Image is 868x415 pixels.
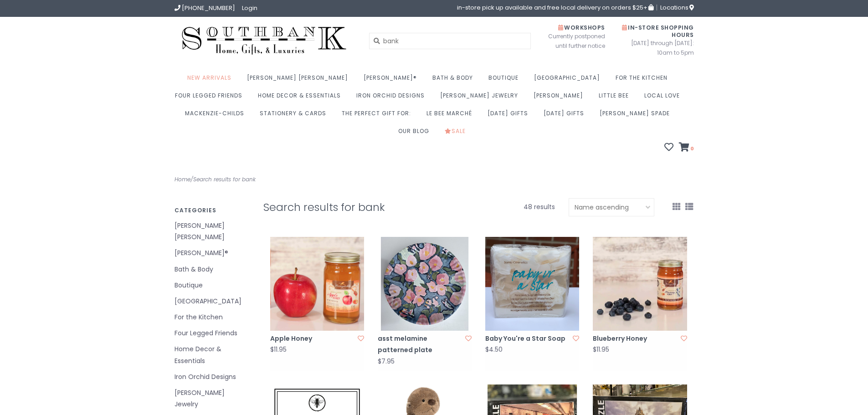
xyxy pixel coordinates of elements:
a: Add to wishlist [681,334,687,343]
img: Southbank's Baby You're a Star Soap [485,237,579,331]
span: [DATE] through [DATE]: 10am to 5pm [619,38,694,57]
input: Let us help you search for the right gift! [369,33,531,49]
a: Home Decor & Essentials [258,89,345,107]
a: Four Legged Friends [175,89,247,107]
a: The perfect gift for: [342,107,416,125]
h3: Categories [175,207,250,213]
img: Southbank's asst melamine patterned plate [378,237,472,331]
img: Southbank's Blueberry Honey [593,237,687,331]
a: Add to wishlist [358,334,364,343]
a: MacKenzie-Childs [185,107,249,125]
div: $7.95 [378,358,395,365]
a: Login [242,4,257,12]
a: [GEOGRAPHIC_DATA] [175,296,250,307]
a: Home [175,175,190,183]
a: [PERSON_NAME] Jewelry [175,387,250,410]
a: [PERSON_NAME]® [364,72,421,89]
a: Bath & Body [432,72,478,89]
span: in-store pick up available and free local delivery on orders $25+ [457,5,653,10]
a: Blueberry Honey [593,333,678,344]
a: [DATE] Gifts [488,107,533,125]
a: [PHONE_NUMBER] [175,4,235,12]
img: Southbank Gift Company -- Home, Gifts, and Luxuries [175,24,354,58]
span: Workshops [558,24,605,31]
a: New Arrivals [187,72,236,89]
a: Bath & Body [175,264,250,275]
a: Boutique [488,72,523,89]
div: $11.95 [593,346,609,353]
div: $4.50 [485,346,503,353]
a: asst melamine patterned plate [378,333,462,356]
span: 48 results [524,202,555,211]
a: Local Love [644,89,684,107]
a: Home Decor & Essentials [175,343,250,366]
a: Boutique [175,280,250,291]
a: [PERSON_NAME]® [175,247,250,259]
div: $11.95 [270,346,287,353]
a: Little Bee [599,89,633,107]
a: Add to wishlist [573,334,579,343]
a: Search results for bank [193,175,256,183]
a: [PERSON_NAME] [534,89,588,107]
a: Iron Orchid Designs [356,89,429,107]
a: For the Kitchen [175,312,250,323]
span: In-Store Shopping Hours [622,24,694,39]
a: Baby You're a Star Soap [485,333,570,344]
a: Stationery & Cards [260,107,331,125]
a: For the Kitchen [616,72,672,89]
a: Sale [445,125,470,143]
a: Le Bee Marché [426,107,477,125]
span: [PHONE_NUMBER] [182,4,235,12]
a: Apple Honey [270,333,355,344]
img: Southbank's Apple Honey [270,237,364,331]
div: / [168,174,434,184]
a: Locations [657,5,694,10]
span: 0 [689,145,694,152]
a: Iron Orchid Designs [175,371,250,383]
h1: Search results for bank [263,201,455,213]
a: [DATE] Gifts [544,107,589,125]
a: Our Blog [398,125,434,143]
a: [GEOGRAPHIC_DATA] [534,72,605,89]
a: 0 [679,143,694,153]
a: [PERSON_NAME] [PERSON_NAME] [247,72,353,89]
a: [PERSON_NAME] [PERSON_NAME] [175,220,250,243]
a: Four Legged Friends [175,328,250,339]
span: Locations [660,3,694,12]
a: [PERSON_NAME] Spade [600,107,674,125]
span: Currently postponed until further notice [537,31,605,51]
a: [PERSON_NAME] Jewelry [440,89,523,107]
a: Add to wishlist [465,334,472,343]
